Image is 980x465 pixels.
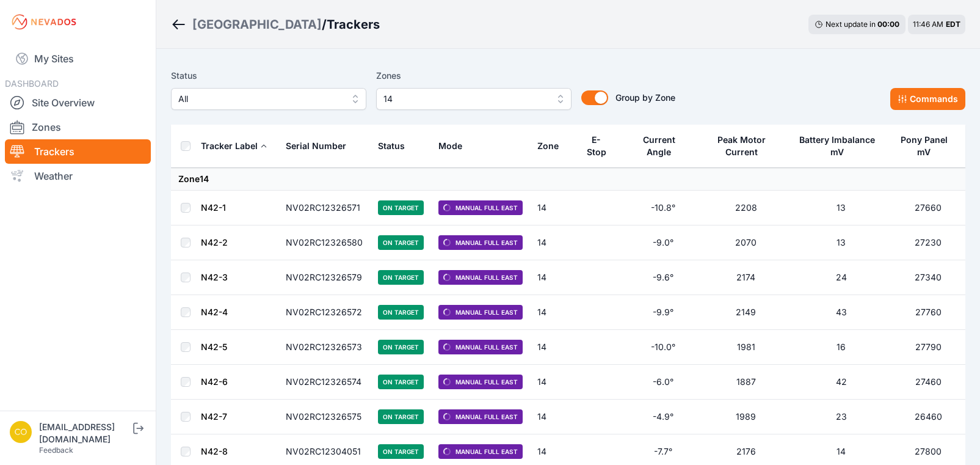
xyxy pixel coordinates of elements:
[791,400,891,434] td: 23
[530,400,576,434] td: 14
[201,140,258,152] div: Tracker Label
[378,375,424,389] span: On Target
[626,295,700,330] td: -9.9°
[877,20,899,29] div: 00 : 00
[626,191,700,225] td: -10.8°
[201,307,228,317] a: N42-4
[378,444,424,459] span: On Target
[438,200,523,215] span: Manual Full East
[791,365,891,400] td: 42
[5,78,59,89] span: DASHBOARD
[438,270,523,285] span: Manual Full East
[322,16,327,33] span: /
[583,125,619,167] button: E-Stop
[378,409,424,424] span: On Target
[633,134,684,158] div: Current Angle
[891,365,965,400] td: 27460
[946,20,960,29] span: EDT
[890,88,965,110] button: Commands
[327,16,380,33] h3: Trackers
[438,444,523,459] span: Manual Full East
[201,376,228,387] a: N42-6
[791,330,891,365] td: 16
[278,260,371,295] td: NV02RC12326579
[10,421,32,443] img: controlroomoperator@invenergy.com
[791,225,891,260] td: 13
[615,92,675,103] span: Group by Zone
[530,295,576,330] td: 14
[537,140,559,152] div: Zone
[530,330,576,365] td: 14
[438,235,523,250] span: Manual Full East
[708,134,775,158] div: Peak Motor Current
[891,400,965,434] td: 26460
[5,164,151,188] a: Weather
[791,191,891,225] td: 13
[530,365,576,400] td: 14
[438,131,472,161] button: Mode
[171,9,380,40] nav: Breadcrumb
[791,260,891,295] td: 24
[700,330,791,365] td: 1981
[171,168,965,191] td: Zone 14
[633,125,693,167] button: Current Angle
[378,270,424,285] span: On Target
[799,125,884,167] button: Battery Imbalance mV
[378,140,405,152] div: Status
[530,191,576,225] td: 14
[700,295,791,330] td: 2149
[278,225,371,260] td: NV02RC12326580
[192,16,322,33] a: [GEOGRAPHIC_DATA]
[826,20,876,29] span: Next update in
[799,134,876,158] div: Battery Imbalance mV
[438,140,462,152] div: Mode
[201,237,228,247] a: N42-2
[899,134,950,158] div: Pony Panel mV
[530,260,576,295] td: 14
[791,295,891,330] td: 43
[376,88,572,110] button: 14
[201,411,227,422] a: N42-7
[913,20,943,29] span: 11:46 AM
[708,125,783,167] button: Peak Motor Current
[700,400,791,434] td: 1989
[201,202,226,213] a: N42-1
[438,375,523,389] span: Manual Full East
[899,125,958,167] button: Pony Panel mV
[5,115,151,139] a: Zones
[171,88,366,110] button: All
[537,131,568,161] button: Zone
[378,305,424,320] span: On Target
[626,400,700,434] td: -4.9°
[201,131,267,161] button: Tracker Label
[5,139,151,164] a: Trackers
[178,92,342,106] span: All
[278,400,371,434] td: NV02RC12326575
[10,12,78,32] img: Nevados
[376,68,572,83] label: Zones
[530,225,576,260] td: 14
[378,200,424,215] span: On Target
[438,409,523,424] span: Manual Full East
[626,330,700,365] td: -10.0°
[171,68,366,83] label: Status
[201,272,228,282] a: N42-3
[891,295,965,330] td: 27760
[378,340,424,354] span: On Target
[378,131,415,161] button: Status
[626,365,700,400] td: -6.0°
[378,235,424,250] span: On Target
[700,260,791,295] td: 2174
[286,140,346,152] div: Serial Number
[626,260,700,295] td: -9.6°
[891,330,965,365] td: 27790
[891,225,965,260] td: 27230
[5,90,151,115] a: Site Overview
[286,131,356,161] button: Serial Number
[278,191,371,225] td: NV02RC12326571
[700,225,791,260] td: 2070
[39,445,73,455] a: Feedback
[626,225,700,260] td: -9.0°
[891,191,965,225] td: 27660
